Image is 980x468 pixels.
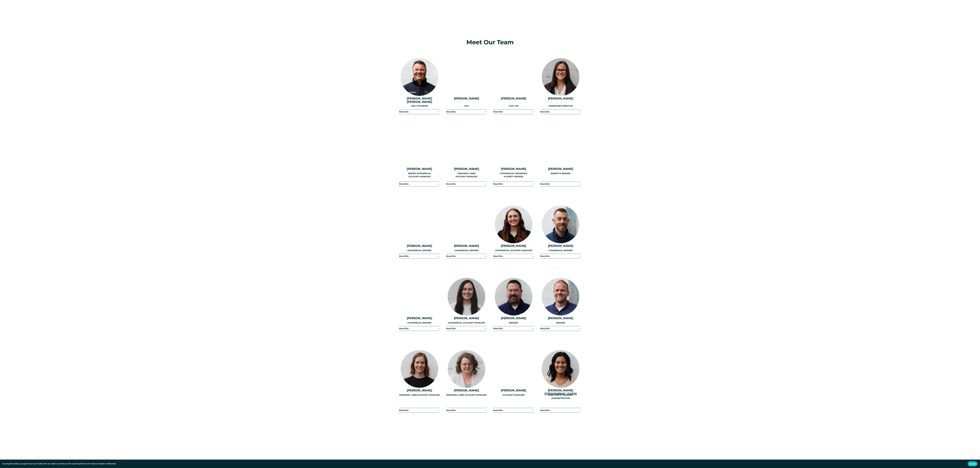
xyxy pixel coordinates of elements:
[446,97,487,100] h4: [PERSON_NAME]
[3,463,116,465] p: By using this website, you agree to our use of cookies. We use cookies to provide you with a grea...
[399,104,440,108] p: CEO / FOUNDER
[493,254,534,258] button: Read Bio
[399,182,440,186] button: Read Bio
[540,182,581,186] button: Read Bio
[399,254,440,258] button: Read Bio
[446,167,487,171] h4: [PERSON_NAME]
[540,255,579,257] span: Read Bio
[399,111,438,113] span: Read Bio
[968,461,977,466] button: Accept
[540,167,581,171] h4: [PERSON_NAME]
[540,389,581,395] h4: [PERSON_NAME][GEOGRAPHIC_DATA]
[540,172,581,175] p: BENEFITS BROKER
[446,326,487,331] button: Read Bio
[970,463,975,465] span: Accept
[493,321,534,325] p: BROKER
[399,97,440,103] h4: [PERSON_NAME] [PERSON_NAME]
[399,316,440,320] h4: [PERSON_NAME]
[446,393,487,397] p: PERSONAL LINES ACCOUNT MANAGER
[399,393,440,397] p: PERSONAL LINES ACCOUNT MANAGER
[446,327,485,330] span: Read Bio
[540,97,581,100] h4: [PERSON_NAME]
[399,109,440,114] button: Read Bio
[446,244,487,248] h4: [PERSON_NAME]
[399,172,440,178] p: SENIOR COMMERCIAL ACCOUNT MANAGER
[540,109,581,114] button: Read Bio
[446,321,487,325] p: COMMERCIAL ACCOUNT MANAGER
[540,321,581,325] p: BROKER
[446,172,487,178] p: PERSONAL LINES ACCOUNT MANAGER
[399,326,440,331] button: Read Bio
[493,111,532,113] span: Read Bio
[540,326,581,331] button: Read Bio
[493,316,534,320] h4: [PERSON_NAME]
[399,321,440,325] p: COMMERCIAL BROKER
[399,389,440,392] h4: [PERSON_NAME]
[540,254,581,258] button: Read Bio
[493,182,534,186] button: Read Bio
[493,327,532,330] span: Read Bio
[446,109,487,114] button: Read Bio
[399,183,438,185] span: Read Bio
[446,183,485,185] span: Read Bio
[493,104,534,108] p: COO / HR
[540,409,579,412] span: Read Bio
[493,393,534,397] p: ACCOUNT MANAGER
[446,255,485,257] span: Read Bio
[493,389,534,392] h4: [PERSON_NAME]
[493,244,534,248] h4: [PERSON_NAME]
[540,104,581,108] p: MARKETING DIRECTOR
[493,167,534,171] h4: [PERSON_NAME]
[493,326,534,331] button: Read Bio
[540,316,581,320] h4: [PERSON_NAME]
[399,327,438,330] span: Read Bio
[399,249,440,252] p: COMMERCIAL BROKER
[446,111,485,113] span: Read Bio
[446,249,487,252] p: COMMERCIAL BROKER
[399,255,438,257] span: Read Bio
[540,183,579,185] span: Read Bio
[446,254,487,258] button: Read Bio
[399,167,440,171] h4: [PERSON_NAME]
[493,109,534,114] button: Read Bio
[446,182,487,186] button: Read Bio
[540,111,579,113] span: Read Bio
[493,97,534,100] h4: [PERSON_NAME]
[540,327,579,330] span: Read Bio
[466,38,514,46] span: Meet Our Team
[540,408,581,413] button: Read Bio
[446,389,487,392] h4: [PERSON_NAME]
[540,249,581,252] p: COMMERCIAL BROKER
[446,316,487,320] h4: [PERSON_NAME]
[540,393,581,400] p: DIRECTOR OF BUSINESS ADMINISTRATION
[493,249,534,252] p: COMMERCIAL ACCOUNT MANAGER
[493,255,532,257] span: Read Bio
[540,244,581,248] h4: [PERSON_NAME]
[399,244,440,248] h4: [PERSON_NAME]
[446,104,487,108] p: CFO
[493,172,534,178] p: COMMERCIAL INSURANCE & SURETY BROKER
[493,183,532,185] span: Read Bio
